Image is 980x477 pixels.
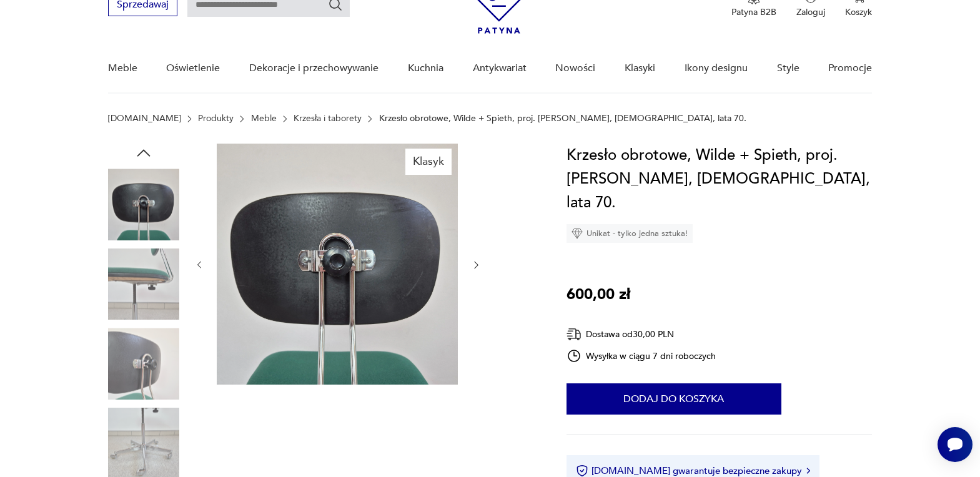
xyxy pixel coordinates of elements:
[108,248,179,320] img: Zdjęcie produktu Krzesło obrotowe, Wilde + Spieth, proj. Egon Eiermann, Niemcy, lata 70.
[572,228,583,239] img: Ikona diamentu
[567,327,716,342] div: Dostawa od 30,00 PLN
[198,114,234,124] a: Produkty
[108,1,177,10] a: Sprzedawaj
[576,465,810,477] button: [DOMAIN_NAME] gwarantuje bezpieczne zakupy
[405,149,452,175] div: Klasyk
[166,44,220,92] a: Oświetlenie
[555,44,595,92] a: Nowości
[567,224,693,243] div: Unikat - tylko jedna sztuka!
[567,144,873,215] h1: Krzesło obrotowe, Wilde + Spieth, proj. [PERSON_NAME], [DEMOGRAPHIC_DATA], lata 70.
[473,44,527,92] a: Antykwariat
[845,6,872,18] p: Koszyk
[777,44,799,92] a: Style
[567,327,582,342] img: Ikona dostawy
[685,44,748,92] a: Ikony designu
[567,283,630,307] p: 600,00 zł
[576,465,588,477] img: Ikona certyfikatu
[249,44,379,92] a: Dekoracje i przechowywanie
[108,328,179,399] img: Zdjęcie produktu Krzesło obrotowe, Wilde + Spieth, proj. Egon Eiermann, Niemcy, lata 70.
[108,114,181,124] a: [DOMAIN_NAME]
[294,114,362,124] a: Krzesła i taborety
[938,427,973,462] iframe: Smartsupp widget button
[217,144,458,385] img: Zdjęcie produktu Krzesło obrotowe, Wilde + Spieth, proj. Egon Eiermann, Niemcy, lata 70.
[567,383,781,415] button: Dodaj do koszyka
[379,114,746,124] p: Krzesło obrotowe, Wilde + Spieth, proj. [PERSON_NAME], [DEMOGRAPHIC_DATA], lata 70.
[408,44,443,92] a: Kuchnia
[108,169,179,240] img: Zdjęcie produktu Krzesło obrotowe, Wilde + Spieth, proj. Egon Eiermann, Niemcy, lata 70.
[828,44,872,92] a: Promocje
[806,468,810,474] img: Ikona strzałki w prawo
[108,44,137,92] a: Meble
[567,348,716,363] div: Wysyłka w ciągu 7 dni roboczych
[251,114,277,124] a: Meble
[625,44,655,92] a: Klasyki
[796,6,825,18] p: Zaloguj
[731,6,776,18] p: Patyna B2B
